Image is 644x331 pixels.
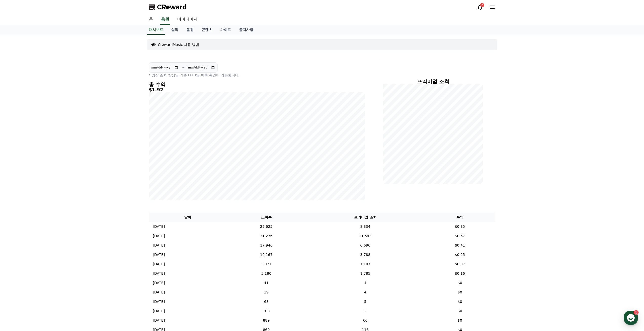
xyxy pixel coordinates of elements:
td: $0 [424,306,495,316]
a: 콘텐츠 [198,25,216,35]
p: ~ [182,64,185,71]
td: 3,788 [306,250,424,259]
td: $0.67 [424,231,495,241]
h4: 총 수익 [149,82,365,87]
p: [DATE] [153,290,165,295]
td: $0 [424,278,495,288]
th: 수익 [424,213,495,222]
td: $0.07 [424,259,495,269]
td: 889 [227,316,306,325]
td: 6,696 [306,241,424,250]
td: 108 [227,306,306,316]
a: 홈 [145,14,157,25]
p: [DATE] [153,233,165,239]
td: $0.16 [424,269,495,278]
td: 5,180 [227,269,306,278]
th: 날짜 [149,213,227,222]
a: 마이페이지 [173,14,202,25]
a: 음원 [182,25,198,35]
a: 가이드 [216,25,235,35]
td: 1,785 [306,269,424,278]
div: 2 [480,3,484,7]
td: $0 [424,288,495,297]
td: $0.35 [424,222,495,231]
td: 17,946 [227,241,306,250]
td: 11,543 [306,231,424,241]
td: 3,971 [227,259,306,269]
a: CReward [149,3,187,11]
th: 프리미엄 조회 [306,213,424,222]
p: [DATE] [153,280,165,286]
a: 공지사항 [235,25,257,35]
p: [DATE] [153,318,165,323]
td: 39 [227,288,306,297]
td: 4 [306,278,424,288]
h4: 프리미엄 조회 [383,79,483,84]
td: 68 [227,297,306,306]
a: 대시보드 [147,25,165,35]
p: [DATE] [153,271,165,276]
th: 조회수 [227,213,306,222]
td: $0 [424,316,495,325]
td: 66 [306,316,424,325]
td: $0.41 [424,241,495,250]
p: [DATE] [153,243,165,248]
p: * 영상 조회 발생일 기준 D+3일 이후 확인이 가능합니다. [149,73,365,78]
p: [DATE] [153,262,165,267]
p: [DATE] [153,252,165,257]
td: 31,276 [227,231,306,241]
h5: $1.92 [149,87,365,92]
td: 1,107 [306,259,424,269]
p: [DATE] [153,308,165,314]
td: 4 [306,288,424,297]
td: 2 [306,306,424,316]
a: 실적 [167,25,182,35]
td: 41 [227,278,306,288]
a: 음원 [160,14,170,25]
td: $0 [424,297,495,306]
p: [DATE] [153,299,165,304]
td: 8,334 [306,222,424,231]
a: CrewardMusic 사용 방법 [158,42,199,47]
td: 10,167 [227,250,306,259]
td: 22,625 [227,222,306,231]
td: 5 [306,297,424,306]
span: CReward [157,3,187,11]
td: $0.25 [424,250,495,259]
a: 2 [477,4,483,10]
p: [DATE] [153,224,165,229]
